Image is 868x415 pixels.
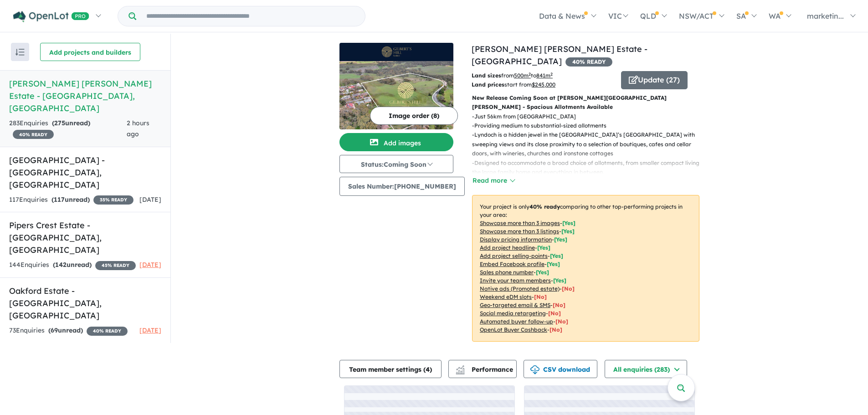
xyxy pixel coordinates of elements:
span: 117 [54,195,65,204]
b: Land sizes [472,72,501,79]
span: Performance [457,365,513,374]
span: [No] [553,302,565,308]
span: [No] [534,293,547,300]
span: 40 % READY [87,327,128,336]
button: Sales Number:[PHONE_NUMBER] [339,177,465,196]
p: New Release Coming Soon at [PERSON_NAME][GEOGRAPHIC_DATA][PERSON_NAME] - Spacious Allotments Avai... [472,93,699,112]
u: Invite your team members [480,277,551,284]
a: Gilbert's Hill Estate - Lyndoch LogoGilbert's Hill Estate - Lyndoch [339,43,453,129]
img: Gilbert's Hill Estate - Lyndoch Logo [343,46,450,57]
button: CSV download [524,360,597,378]
p: - Lyndoch is a hidden jewel in the [GEOGRAPHIC_DATA]’s [GEOGRAPHIC_DATA] with sweeping views and ... [472,130,707,158]
span: 2 hours ago [127,119,149,138]
button: Team member settings (4) [339,360,442,378]
strong: ( unread) [53,261,92,269]
span: 275 [54,119,65,127]
u: Native ads (Promoted estate) [480,285,560,292]
span: 45 % READY [95,261,136,270]
button: Read more [472,175,515,186]
span: [ Yes ] [536,269,549,276]
img: Gilbert's Hill Estate - Lyndoch [339,61,453,129]
u: Sales phone number [480,269,534,276]
div: 144 Enquir ies [9,260,136,271]
span: 35 % READY [93,195,134,205]
p: - Designed to accommodate a broad choice of allotments, from smaller compact living to the large ... [472,159,707,177]
u: Showcase more than 3 images [480,220,560,226]
button: Add projects and builders [40,43,140,61]
u: Add project selling-points [480,252,548,259]
u: Social media retargeting [480,310,546,317]
sup: 2 [550,72,553,77]
button: Add images [339,133,453,151]
img: line-chart.svg [456,365,464,370]
strong: ( unread) [52,119,90,127]
p: start from [472,80,614,89]
p: - Just 56km from [GEOGRAPHIC_DATA] [472,112,707,121]
span: [DATE] [139,195,161,204]
button: Performance [448,360,517,378]
u: Add project headline [480,244,535,251]
u: Geo-targeted email & SMS [480,302,550,308]
img: download icon [530,365,539,374]
span: [No] [550,326,562,333]
button: Update (27) [621,71,688,89]
p: - Providing medium to substantial-sized allotments [472,121,707,130]
u: Weekend eDM slots [480,293,532,300]
span: to [531,72,553,79]
u: 500 m [514,72,531,79]
span: 40 % READY [565,57,612,67]
span: [ Yes ] [561,228,575,235]
span: [ Yes ] [550,252,563,259]
u: Automated buyer follow-up [480,318,553,325]
div: 117 Enquir ies [9,195,134,205]
u: OpenLot Buyer Cashback [480,326,547,333]
p: from [472,71,614,80]
span: 69 [51,326,58,334]
span: [No] [562,285,575,292]
div: 73 Enquir ies [9,325,128,336]
button: All enquiries (283) [605,360,687,378]
u: 841 m [536,72,553,79]
h5: Pipers Crest Estate - [GEOGRAPHIC_DATA] , [GEOGRAPHIC_DATA] [9,219,161,256]
img: Openlot PRO Logo White [13,11,89,22]
span: [ Yes ] [553,277,566,284]
h5: Oakford Estate - [GEOGRAPHIC_DATA] , [GEOGRAPHIC_DATA] [9,285,161,322]
span: [ Yes ] [554,236,567,243]
div: 283 Enquir ies [9,118,127,140]
span: [No] [548,310,561,317]
span: 40 % READY [13,130,54,139]
u: Showcase more than 3 listings [480,228,559,235]
span: 142 [55,261,67,269]
span: [DATE] [139,326,161,334]
span: marketin... [807,11,844,20]
h5: [GEOGRAPHIC_DATA] - [GEOGRAPHIC_DATA] , [GEOGRAPHIC_DATA] [9,154,161,191]
span: [No] [555,318,568,325]
b: Land prices [472,81,504,88]
strong: ( unread) [51,195,90,204]
h5: [PERSON_NAME] [PERSON_NAME] Estate - [GEOGRAPHIC_DATA] , [GEOGRAPHIC_DATA] [9,77,161,114]
span: [ Yes ] [547,261,560,267]
b: 40 % ready [529,203,560,210]
img: bar-chart.svg [456,368,465,374]
u: $ 245,000 [532,81,555,88]
u: Embed Facebook profile [480,261,544,267]
span: [ Yes ] [537,244,550,251]
input: Try estate name, suburb, builder or developer [138,6,363,26]
span: [DATE] [139,261,161,269]
img: sort.svg [15,49,25,56]
button: Image order (8) [370,107,458,125]
span: [ Yes ] [562,220,575,226]
strong: ( unread) [48,326,83,334]
button: Status:Coming Soon [339,155,453,173]
u: Display pricing information [480,236,552,243]
a: [PERSON_NAME] [PERSON_NAME] Estate - [GEOGRAPHIC_DATA] [472,44,647,67]
span: 4 [426,365,430,374]
p: Your project is only comparing to other top-performing projects in your area: - - - - - - - - - -... [472,195,699,342]
sup: 2 [529,72,531,77]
